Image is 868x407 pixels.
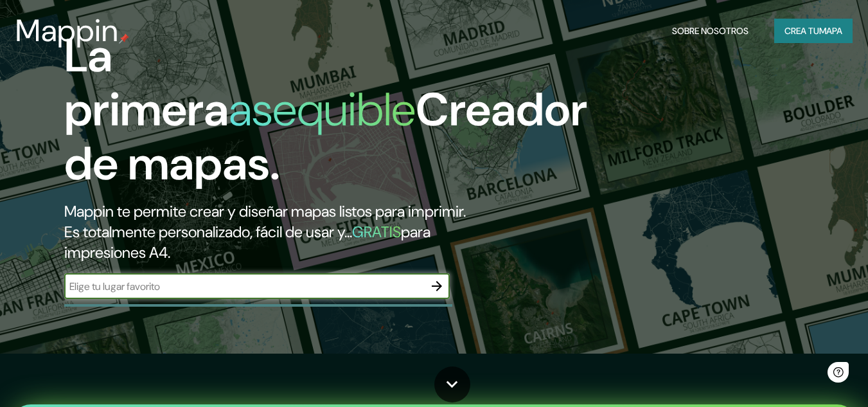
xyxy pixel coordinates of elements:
font: Mappin te permite crear y diseñar mapas listos para imprimir. [64,201,466,221]
font: Creador de mapas. [64,80,587,194]
font: GRATIS [352,222,401,242]
font: Sobre nosotros [672,25,748,37]
font: La primera [64,26,229,140]
font: asequible [229,80,416,140]
button: Sobre nosotros [667,19,754,43]
font: para impresiones A4. [64,222,430,262]
iframe: Help widget launcher [754,357,854,393]
font: Mappin [15,10,119,51]
font: Crea tu [784,25,819,37]
img: pin de mapeo [119,33,129,44]
font: mapa [819,25,842,37]
button: Crea tumapa [774,19,853,43]
input: Elige tu lugar favorito [64,279,424,294]
font: Es totalmente personalizado, fácil de usar y... [64,222,352,242]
